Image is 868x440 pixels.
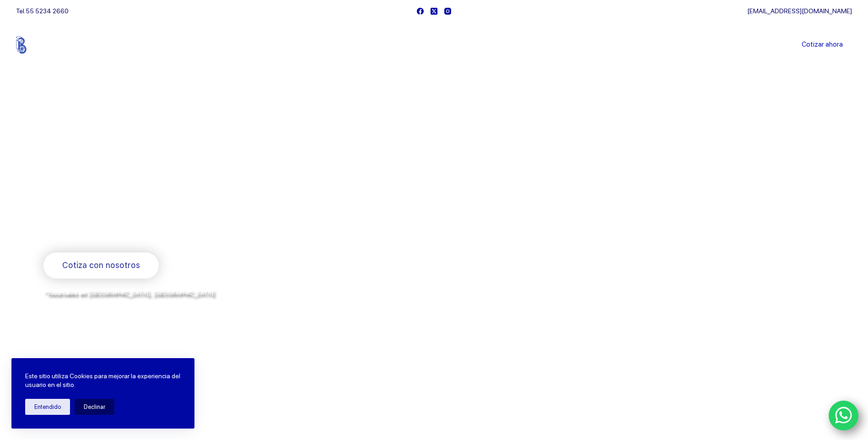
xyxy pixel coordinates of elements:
[16,36,73,54] img: Balerytodo
[43,300,265,307] span: y envíos a todo [GEOGRAPHIC_DATA] por la paquetería de su preferencia
[431,8,437,15] a: X (Twitter)
[326,22,542,68] nav: Menu Principal
[75,399,114,415] button: Declinar
[747,7,852,15] a: [EMAIL_ADDRESS][DOMAIN_NAME]
[43,290,214,296] span: *Sucursales en [GEOGRAPHIC_DATA], [GEOGRAPHIC_DATA]
[25,372,181,390] p: Este sitio utiliza Cookies para mejorar la experiencia del usuario en el sitio.
[16,7,69,15] span: Tel.
[43,229,224,240] span: Rodamientos y refacciones industriales
[43,136,161,148] span: Bienvenido a Balerytodo®
[793,36,852,54] a: Cotizar ahora
[25,399,70,415] button: Entendido
[43,156,374,219] span: Somos los doctores de la industria
[829,401,859,431] a: WhatsApp
[417,8,424,15] a: Facebook
[26,7,69,15] a: 55 5234 2660
[43,252,159,279] a: Cotiza con nosotros
[62,259,140,272] span: Cotiza con nosotros
[444,8,451,15] a: Instagram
